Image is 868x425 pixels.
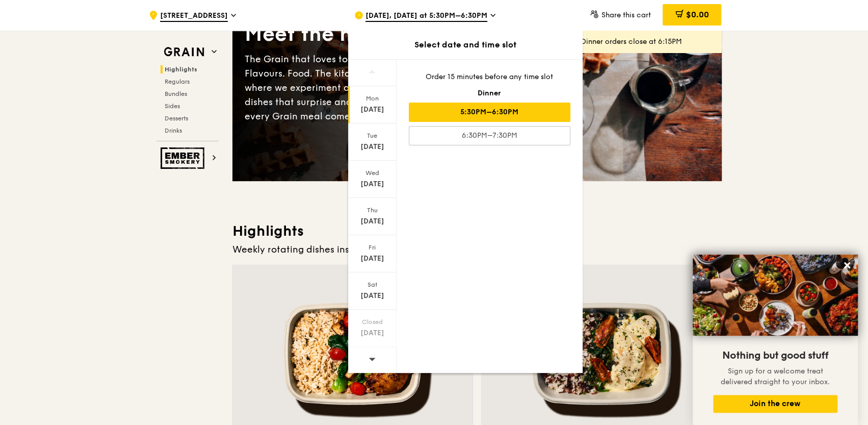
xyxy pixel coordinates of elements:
[160,11,228,22] span: [STREET_ADDRESS]
[350,254,395,264] div: [DATE]
[350,328,395,338] div: [DATE]
[165,115,188,122] span: Desserts
[350,318,395,326] div: Closed
[350,291,395,301] div: [DATE]
[721,367,830,386] span: Sign up for a welcome treat delivered straight to your inbox.
[165,127,182,134] span: Drinks
[350,105,395,115] div: [DATE]
[839,257,855,273] button: Close
[165,103,180,110] span: Sides
[365,11,487,22] span: [DATE], [DATE] at 5:30PM–6:30PM
[350,132,395,140] div: Tue
[713,395,837,413] button: Join the crew
[409,126,570,145] div: 6:30PM–7:30PM
[409,103,570,122] div: 5:30PM–6:30PM
[161,43,207,61] img: Grain web logo
[350,243,395,252] div: Fri
[348,39,583,51] div: Select date and time slot
[232,222,722,240] h3: Highlights
[232,242,722,257] div: Weekly rotating dishes inspired by flavours from around the world.
[350,179,395,189] div: [DATE]
[245,20,477,48] div: Meet the new Grain
[350,206,395,214] div: Thu
[350,216,395,227] div: [DATE]
[722,349,828,362] span: Nothing but good stuff
[350,281,395,289] div: Sat
[350,169,395,177] div: Wed
[165,90,187,97] span: Bundles
[581,37,714,47] div: Dinner orders close at 6:15PM
[161,147,207,169] img: Ember Smokery web logo
[350,142,395,152] div: [DATE]
[601,11,650,19] span: Share this cart
[686,10,708,19] span: $0.00
[693,255,858,336] img: DSC07876-Edit02-Large.jpeg
[350,94,395,103] div: Mon
[165,78,190,85] span: Regulars
[409,88,570,98] div: Dinner
[165,66,197,73] span: Highlights
[245,52,477,123] div: The Grain that loves to play. With ingredients. Flavours. Food. The kitchen is our happy place, w...
[409,72,570,82] div: Order 15 minutes before any time slot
